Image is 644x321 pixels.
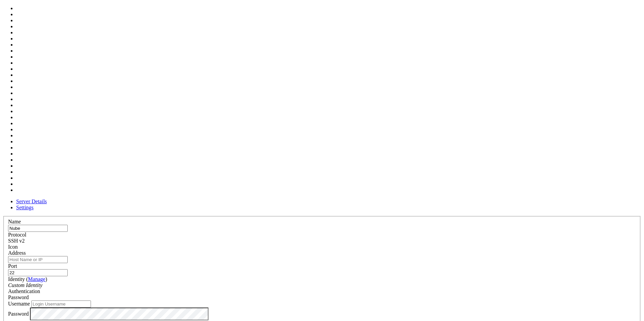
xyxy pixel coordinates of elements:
[8,256,68,263] input: Host Name or IP
[8,225,68,232] input: Server Name
[28,276,45,282] a: Manage
[8,250,26,256] label: Address
[8,301,30,307] label: Username
[8,238,25,244] span: SSH v2
[8,282,42,288] i: Custom Identity
[8,232,26,238] label: Protocol
[8,294,29,300] span: Password
[8,219,21,224] label: Name
[8,244,18,250] label: Icon
[8,269,68,276] input: Port Number
[8,288,40,294] label: Authentication
[8,238,636,244] div: SSH v2
[8,311,29,316] label: Password
[8,294,636,300] div: Password
[16,205,34,210] a: Settings
[8,263,17,269] label: Port
[31,300,91,308] input: Login Username
[8,276,47,282] label: Identity
[26,276,47,282] span: ( )
[8,282,636,288] div: Custom Identity
[16,199,47,204] a: Server Details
